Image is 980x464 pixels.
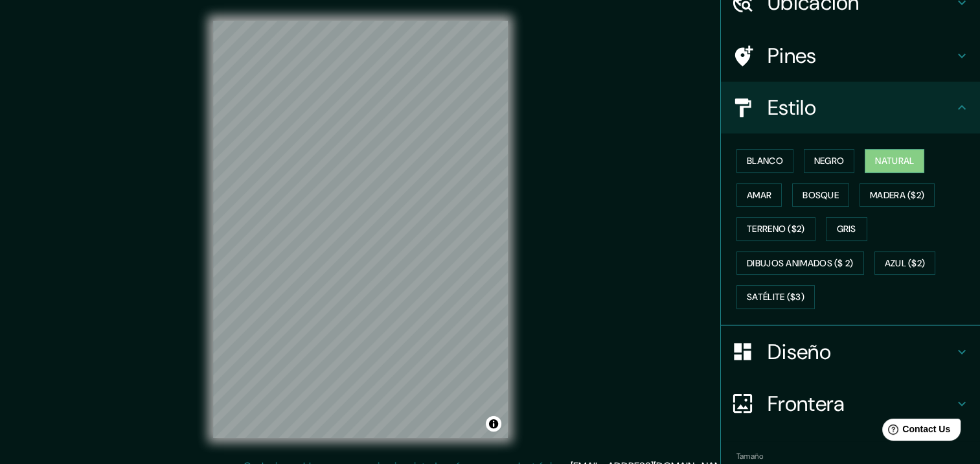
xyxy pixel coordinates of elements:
font: Satélite ($3) [747,289,804,305]
font: Gris [837,221,856,237]
button: Natural [865,149,924,173]
font: Bosque [803,187,839,203]
h4: Pines [768,43,954,69]
button: Azul ($2) [874,251,936,275]
font: Amar [747,187,771,203]
font: Blanco [747,153,783,169]
font: Terreno ($2) [747,221,805,237]
canvas: Mapa [213,21,508,438]
button: Blanco [736,149,793,173]
div: Estilo [721,82,980,133]
font: Dibujos animados ($ 2) [747,255,854,272]
button: Amar [736,183,782,207]
button: Gris [826,217,867,241]
h4: Estilo [768,95,954,121]
font: Negro [814,153,845,169]
button: Negro [804,149,855,173]
font: Natural [875,153,914,169]
button: Bosque [792,183,849,207]
button: Satélite ($3) [736,285,815,309]
button: Madera ($2) [860,183,935,207]
h4: Diseño [768,339,954,365]
font: Azul ($2) [885,255,926,272]
button: Alternar atribución [486,416,501,432]
h4: Frontera [768,391,954,417]
font: Madera ($2) [870,187,924,203]
iframe: Help widget launcher [865,413,966,450]
label: Tamaño [736,450,763,461]
button: Dibujos animados ($ 2) [736,251,864,275]
div: Pines [721,30,980,82]
div: Frontera [721,378,980,430]
div: Diseño [721,326,980,378]
button: Terreno ($2) [736,217,815,241]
